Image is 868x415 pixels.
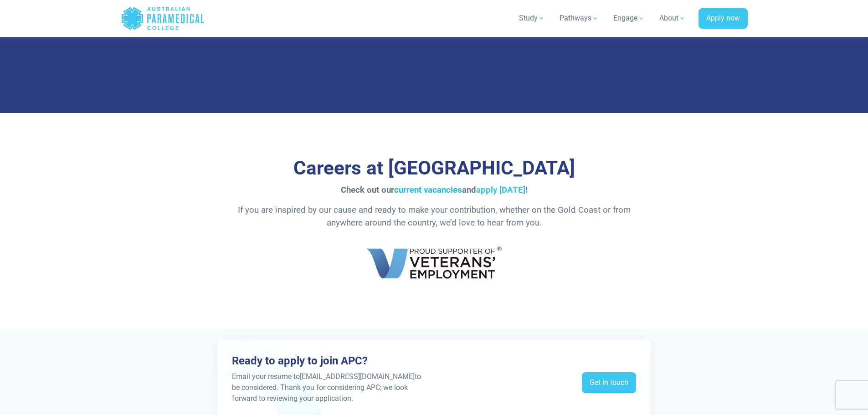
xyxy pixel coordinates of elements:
[356,236,512,289] img: Proud Supporters of Veterans' Employment Australian Paramedical College
[394,185,462,195] a: current vacancies
[699,8,748,29] a: Apply now
[654,5,691,31] a: About
[554,5,604,31] a: Pathways
[238,205,631,228] span: If you are inspired by our cause and ready to make your contribution, whether on the Gold Coast o...
[608,5,650,31] a: Engage
[168,157,701,180] h3: Careers at [GEOGRAPHIC_DATA]
[476,185,525,195] a: apply [DATE]
[232,354,428,368] h3: Ready to apply to join APC?
[341,185,528,195] span: Check out our and !
[232,371,428,404] p: Email your resume to [EMAIL_ADDRESS][DOMAIN_NAME] to be considered. Thank you for considering APC...
[514,5,550,31] a: Study
[121,4,205,33] a: Australian Paramedical College
[582,372,636,393] a: Get in touch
